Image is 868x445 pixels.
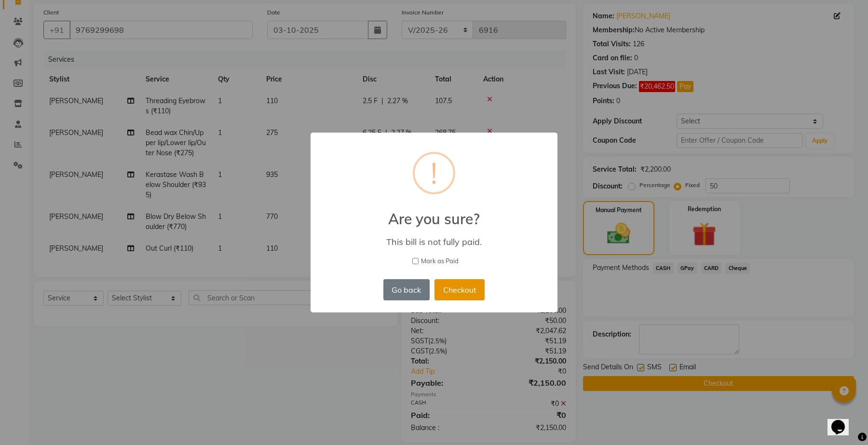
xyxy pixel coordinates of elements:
button: Go back [383,279,430,300]
h2: Are you sure? [311,199,557,228]
button: Checkout [434,279,485,300]
span: Mark as Paid [421,256,459,266]
iframe: chat widget [827,406,858,435]
input: Mark as Paid [412,258,419,264]
div: This bill is not fully paid. [325,236,543,247]
div: ! [431,154,437,192]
